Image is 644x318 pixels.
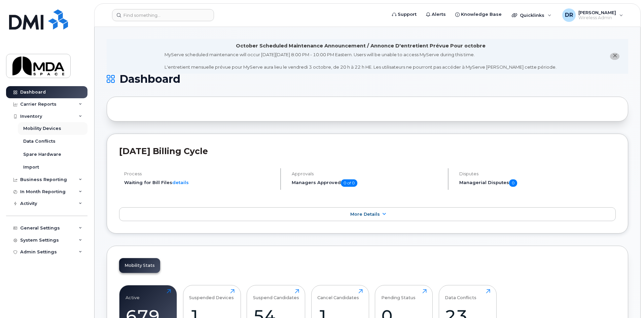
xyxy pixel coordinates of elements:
[615,289,639,313] iframe: Messenger Launcher
[253,289,299,300] div: Suspend Candidates
[459,179,616,187] h5: Managerial Disputes
[124,171,275,176] h4: Process
[189,289,234,300] div: Suspended Devices
[317,289,359,300] div: Cancel Candidates
[292,171,442,176] h4: Approvals
[126,289,140,300] div: Active
[165,51,557,70] div: MyServe scheduled maintenance will occur [DATE][DATE] 8:00 PM - 10:00 PM Eastern. Users will be u...
[119,146,616,156] h2: [DATE] Billing Cycle
[292,179,442,187] h5: Managers Approved
[445,289,476,300] div: Data Conflicts
[124,179,275,186] li: Waiting for Bill Files
[172,180,189,185] a: details
[350,212,380,217] span: More Details
[459,171,616,176] h4: Disputes
[341,179,357,187] span: 0 of 0
[509,179,517,187] span: 0
[381,289,416,300] div: Pending Status
[610,53,619,60] button: close notification
[236,42,486,49] div: October Scheduled Maintenance Announcement / Annonce D'entretient Prévue Pour octobre
[119,74,180,84] span: Dashboard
